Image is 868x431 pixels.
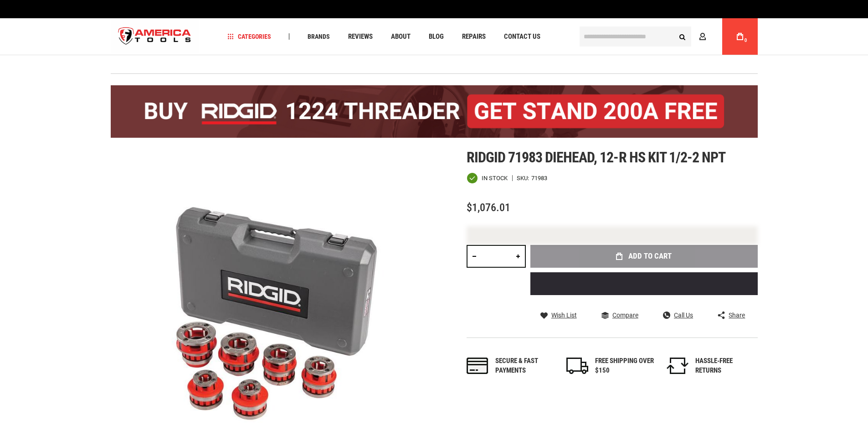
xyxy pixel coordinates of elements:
[731,18,749,55] a: 0
[517,175,531,181] strong: SKU
[612,312,638,318] span: Compare
[551,312,577,318] span: Wish List
[595,356,654,376] div: FREE SHIPPING OVER $150
[674,312,693,318] span: Call Us
[344,31,377,43] a: Reviews
[111,20,199,54] img: America Tools
[429,33,444,40] span: Blog
[348,33,373,40] span: Reviews
[467,358,488,374] img: payments
[391,33,411,40] span: About
[111,20,199,54] a: store logo
[500,31,544,43] a: Contact Us
[308,33,330,40] span: Brands
[482,175,508,181] span: In stock
[387,31,415,43] a: About
[458,31,490,43] a: Repairs
[504,33,540,40] span: Contact Us
[467,149,726,166] span: Ridgid 71983 diehead, 12-r hs kit 1/2-2 npt
[667,358,688,374] img: returns
[425,31,448,43] a: Blog
[531,175,547,181] div: 71983
[495,356,555,376] div: Secure & fast payments
[227,33,271,40] span: Categories
[601,311,638,319] a: Compare
[566,358,588,374] img: shipping
[745,38,747,43] span: 0
[729,312,745,318] span: Share
[467,201,510,214] span: $1,076.01
[223,31,275,43] a: Categories
[540,311,577,319] a: Wish List
[303,31,334,43] a: Brands
[462,33,486,40] span: Repairs
[695,356,755,376] div: HASSLE-FREE RETURNS
[111,85,758,138] img: BOGO: Buy the RIDGID® 1224 Threader (26092), get the 92467 200A Stand FREE!
[467,172,508,184] div: Availability
[674,28,691,45] button: Search
[663,311,693,319] a: Call Us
